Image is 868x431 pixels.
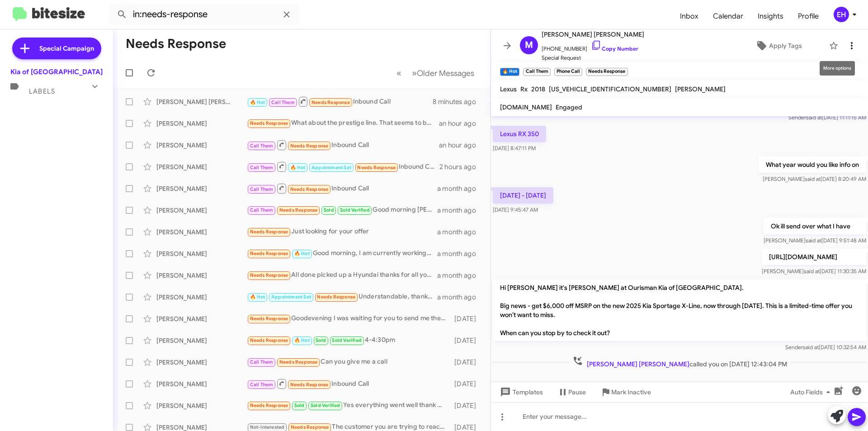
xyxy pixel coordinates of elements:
span: said at [805,175,821,182]
div: [PERSON_NAME] [156,227,247,237]
span: Engaged [556,103,582,111]
div: [DATE] [450,314,483,323]
span: M [525,38,533,52]
div: an hour ago [439,119,483,128]
span: Sold [294,403,305,408]
h1: Needs Response [126,37,226,51]
p: Hi [PERSON_NAME] it's [PERSON_NAME] at Ourisman Kia of [GEOGRAPHIC_DATA]. Big news - get $6,000 o... [493,279,866,341]
div: Yes everything went well thank you! [247,400,450,411]
span: 🔥 Hot [250,99,265,105]
span: Appointment Set [311,165,351,171]
a: Inbox [673,3,706,29]
span: [DATE] 8:47:11 PM [493,145,536,152]
span: Call Them [250,143,274,149]
div: a month ago [437,293,483,302]
div: [DATE] [450,379,483,388]
span: [PERSON_NAME] [DATE] 9:51:48 AM [764,237,866,244]
span: Profile [791,3,826,29]
span: Needs Response [250,316,288,322]
span: Needs Response [291,424,329,430]
button: Next [406,64,480,82]
span: Sold [316,337,326,343]
span: 🔥 Hot [250,294,265,300]
span: Not-Interested [250,424,285,430]
span: Sender [DATE] 10:32:54 AM [785,344,866,350]
span: [DATE] 9:45:47 AM [493,206,538,213]
div: a month ago [437,249,483,258]
span: Needs Response [311,99,350,105]
div: 8 minutes ago [433,97,483,106]
a: Calendar [706,3,750,29]
span: Sold Verified [340,207,370,213]
div: More options [820,61,855,76]
small: Phone Call [554,68,582,76]
button: Mark Inactive [593,384,658,400]
span: Older Messages [417,68,474,78]
span: [PERSON_NAME] [DATE] 8:20:49 AM [763,175,866,182]
span: « [396,67,401,79]
div: [PERSON_NAME] [156,206,247,215]
span: [PERSON_NAME] [DATE] 11:30:35 AM [762,268,866,275]
span: Sold Verified [332,337,362,343]
p: [URL][DOMAIN_NAME] [762,249,866,265]
div: EH [834,7,849,22]
div: [DATE] [450,401,483,410]
span: Call Them [250,186,274,192]
div: What about the prestige line. That seems to be the one we are interested in Deciding between that... [247,118,439,128]
p: Ok ill send over what I have [764,218,866,234]
div: Kia of [GEOGRAPHIC_DATA] [10,67,103,76]
span: Needs Response [250,229,288,235]
span: Special Campaign [39,44,94,53]
a: Special Campaign [12,38,101,59]
input: Search [109,4,299,25]
span: called you on [DATE] 12:43:04 PM [569,355,791,369]
a: Insights [750,3,791,29]
span: Appointment Set [271,294,311,300]
button: Templates [491,384,550,400]
nav: Page navigation example [392,64,480,82]
span: Needs Response [250,251,288,256]
div: [PERSON_NAME] [156,162,247,171]
button: EH [826,7,858,22]
span: Lexus [500,85,517,93]
div: 4-4:30pm [247,335,450,346]
div: Can you give me a call [247,357,450,367]
div: Inbound Call [247,183,437,194]
span: 🔥 Hot [294,251,310,256]
div: [DATE] [450,336,483,345]
span: Auto Fields [790,384,834,400]
span: 🔥 Hot [290,165,306,171]
p: Lexus RX 350 [493,126,546,142]
div: a month ago [437,206,483,215]
span: Apply Tags [769,38,802,54]
div: a month ago [437,184,483,193]
span: Call Them [250,207,274,213]
div: Goodevening I was waiting for you to send me the info on the Q7 that you wanted me to see [247,313,450,324]
div: [PERSON_NAME] [156,379,247,388]
span: Sender [DATE] 11:11:15 AM [788,114,866,121]
div: [DATE] [450,358,483,367]
div: Inbound Call [247,378,450,389]
span: Needs Response [250,337,288,343]
span: Call Them [271,99,295,105]
span: Sold [324,207,334,213]
span: said at [806,114,822,121]
span: Mark Inactive [611,384,651,400]
button: Previous [391,64,407,82]
p: [DATE] - [DATE] [493,187,553,204]
span: 🔥 Hot [294,337,310,343]
span: Sold Verified [311,403,340,408]
span: [DOMAIN_NAME] [500,103,552,111]
span: [PHONE_NUMBER] [542,40,644,53]
span: Needs Response [250,120,288,126]
div: a month ago [437,227,483,237]
span: Call Them [250,165,274,171]
span: Needs Response [290,382,329,388]
div: [PERSON_NAME] [156,314,247,323]
div: Inbound Call [247,139,439,151]
span: Special Request [542,53,644,62]
div: [PERSON_NAME] [156,358,247,367]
